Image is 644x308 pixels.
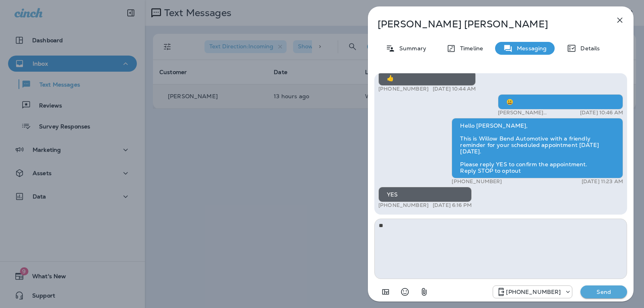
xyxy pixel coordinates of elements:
[580,110,623,116] p: [DATE] 10:46 AM
[378,202,429,209] p: [PHONE_NUMBER]
[576,45,600,52] p: Details
[452,178,502,185] p: [PHONE_NUMBER]
[456,45,483,52] p: Timeline
[378,70,476,86] div: 👍
[378,19,597,30] p: [PERSON_NAME] [PERSON_NAME]
[506,289,561,295] p: [PHONE_NUMBER]
[433,202,472,209] p: [DATE] 6:16 PM
[498,94,623,110] div: 😃
[395,45,426,52] p: Summary
[498,110,573,116] p: [PERSON_NAME] WillowBend
[582,178,623,185] p: [DATE] 11:23 AM
[587,288,621,296] p: Send
[378,284,394,300] button: Add in a premade template
[433,86,476,92] p: [DATE] 10:44 AM
[580,285,627,298] button: Send
[378,187,472,202] div: YES
[513,45,547,52] p: Messaging
[493,287,572,297] div: +1 (813) 497-4455
[397,284,413,300] button: Select an emoji
[378,86,429,92] p: [PHONE_NUMBER]
[452,118,623,178] div: Hello [PERSON_NAME], This is Willow Bend Automotive with a friendly reminder for your scheduled a...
